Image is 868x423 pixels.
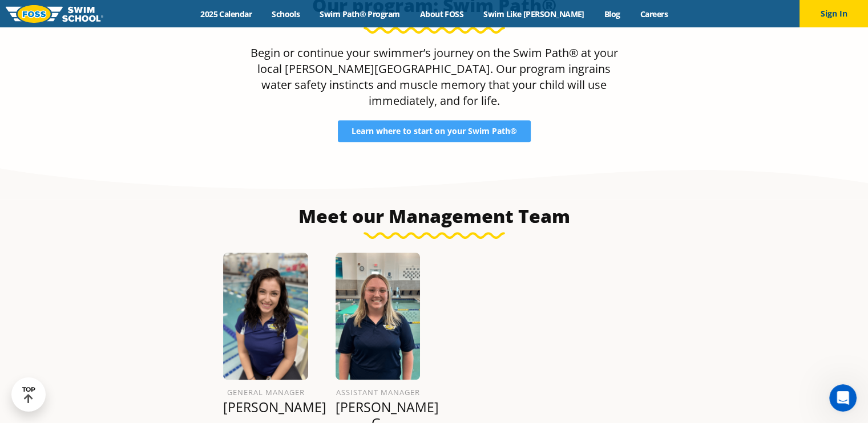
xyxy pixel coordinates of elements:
img: Katy-M.png [223,253,308,380]
h6: General Manager [223,385,308,399]
span: Learn where to start on your Swim Path® [352,127,517,135]
div: Begin or continue your swimmer’s journey on the Swim Path® [245,45,624,109]
p: [PERSON_NAME] [223,399,308,415]
a: Swim Path® Program [310,9,410,19]
a: Schools [262,9,310,19]
a: 2025 Calendar [191,9,262,19]
span: at your local [PERSON_NAME][GEOGRAPHIC_DATA]. Our program ingrains water safety instincts and mus... [257,45,618,108]
h3: Meet our Management Team [165,205,704,227]
iframe: Intercom live chat [829,384,857,412]
a: Swim Like [PERSON_NAME] [474,9,595,19]
div: TOP [22,386,35,404]
a: Blog [594,9,630,19]
img: FOSS Swim School Logo [6,5,103,23]
a: Careers [630,9,677,19]
a: About FOSS [410,9,474,19]
h6: Assistant Manager [336,385,421,399]
a: Learn where to start on your Swim Path® [338,120,531,142]
img: Tatum-Gross.png [336,253,421,380]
